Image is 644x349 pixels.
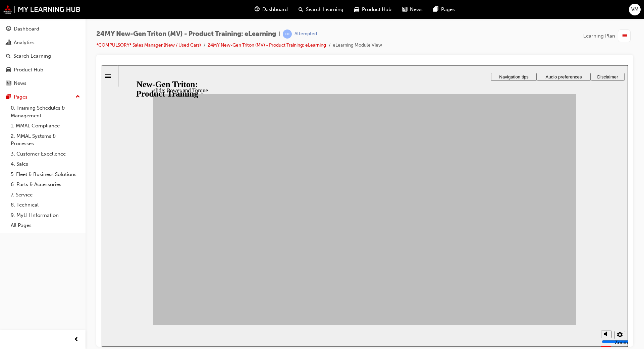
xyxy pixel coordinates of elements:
[3,64,83,76] a: Product Hub
[397,3,428,16] a: news-iconNews
[14,93,28,101] div: Pages
[75,93,80,101] span: up-icon
[513,274,526,294] label: Zoom to fit
[513,266,524,274] button: Settings
[255,5,260,14] span: guage-icon
[583,30,633,42] button: Learning Plan
[8,179,83,190] a: 6. Parts & Accessories
[495,9,516,14] span: Disclaimer
[500,274,543,279] input: volume
[208,42,326,48] a: 24MY New-Gen Triton (MV) - Product Training: eLearning
[299,5,303,14] span: search-icon
[8,200,83,210] a: 8. Technical
[441,6,455,13] span: Pages
[14,79,26,87] div: News
[631,6,639,13] span: VM
[8,103,83,121] a: 0. Training Schedules & Management
[294,31,317,37] div: Attempted
[8,121,83,131] a: 1. MMAL Compliance
[6,26,11,32] span: guage-icon
[622,32,627,40] span: list-icon
[8,210,83,221] a: 9. MyLH Information
[3,50,83,62] a: Search Learning
[14,66,43,74] div: Product Hub
[362,6,391,13] span: Product Hub
[6,53,11,59] span: search-icon
[496,259,523,281] div: misc controls
[96,30,276,38] span: 24MY New-Gen Triton (MV) - Product Training: eLearning
[8,159,83,169] a: 4. Sales
[14,39,35,47] div: Analytics
[3,5,80,14] img: mmal
[444,9,480,14] span: Audio preferences
[8,131,83,149] a: 2. MMAL Systems & Processes
[279,30,280,38] span: |
[435,7,489,15] button: Audio preferences
[3,23,83,35] a: Dashboard
[3,91,83,103] button: Pages
[306,6,343,13] span: Search Learning
[410,6,423,13] span: News
[402,5,407,14] span: news-icon
[6,67,11,73] span: car-icon
[3,37,83,49] a: Analytics
[74,336,79,344] span: prev-icon
[499,265,510,273] button: Mute (Ctrl+Alt+M)
[8,220,83,231] a: All Pages
[14,25,39,33] div: Dashboard
[333,42,382,49] li: eLearning Module View
[354,5,359,14] span: car-icon
[349,3,397,16] a: car-iconProduct Hub
[428,3,460,16] a: pages-iconPages
[433,5,438,14] span: pages-icon
[389,7,435,15] button: Navigation tips
[397,9,427,14] span: Navigation tips
[13,52,51,60] div: Search Learning
[3,21,83,91] button: DashboardAnalyticsSearch LearningProduct HubNews
[6,94,11,100] span: pages-icon
[283,30,292,39] span: learningRecordVerb_ATTEMPT-icon
[6,40,11,46] span: chart-icon
[489,7,523,15] button: Disclaimer
[6,80,11,86] span: news-icon
[249,3,293,16] a: guage-iconDashboard
[262,6,288,13] span: Dashboard
[583,32,615,40] span: Learning Plan
[96,42,201,48] a: *COMPULSORY* Sales Manager (New / Used Cars)
[629,4,641,15] button: VM
[8,190,83,200] a: 7. Service
[293,3,349,16] a: search-iconSearch Learning
[8,169,83,180] a: 5. Fleet & Business Solutions
[3,77,83,90] a: News
[8,149,83,159] a: 3. Customer Excellence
